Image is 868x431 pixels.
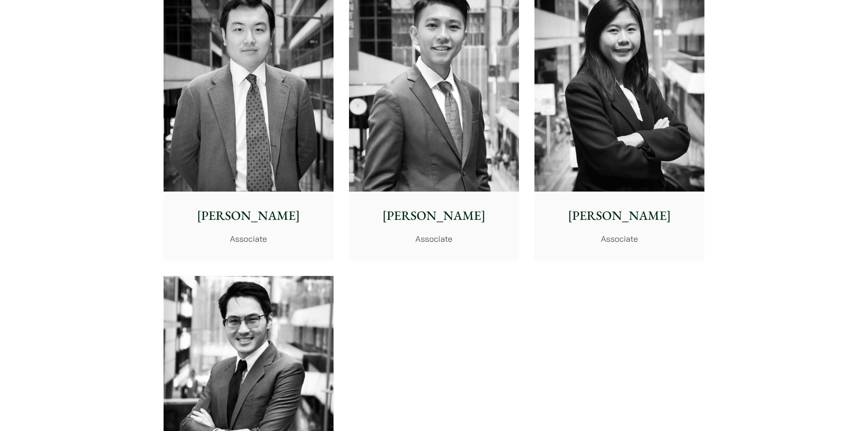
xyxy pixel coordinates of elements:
p: [PERSON_NAME] [356,206,512,225]
p: [PERSON_NAME] [542,206,697,225]
p: [PERSON_NAME] [171,206,326,225]
p: Associate [542,233,697,245]
p: Associate [171,233,326,245]
p: Associate [356,233,512,245]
